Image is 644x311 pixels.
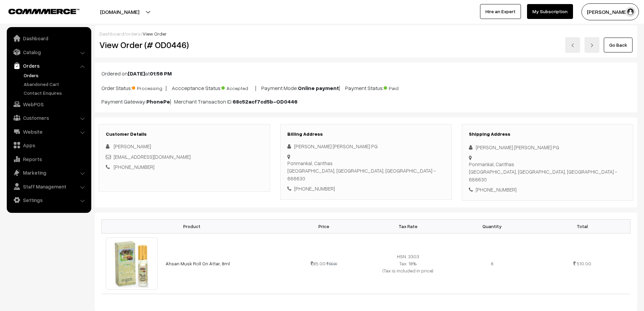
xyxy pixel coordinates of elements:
a: Customers [8,112,89,124]
b: PhonePe [146,98,170,105]
th: Total [534,219,630,233]
div: [PERSON_NAME] [PERSON_NAME] PG [469,143,626,151]
a: [PHONE_NUMBER] [114,164,154,170]
th: Product [102,219,282,233]
b: [DATE] [128,70,145,77]
h3: Billing Address [287,131,445,137]
b: Online payment [298,85,339,91]
a: Abandoned Cart [22,81,89,88]
a: Hire an Expert [480,4,521,19]
button: [PERSON_NAME] D [581,3,639,20]
strike: 130.00 [327,262,337,266]
b: 68c52acf7cd5b-OD0446 [233,98,297,105]
h2: View Order (# OD0446) [99,40,270,50]
h3: Shipping Address [469,131,626,137]
a: Orders [8,60,89,72]
span: Paid [384,83,418,92]
a: [EMAIL_ADDRESS][DOMAIN_NAME] [114,154,191,160]
img: Ahsan_orginal_musk_8ml-600x600.jpg [106,238,158,290]
a: Settings [8,194,89,206]
a: Apps [8,139,89,151]
th: Price [282,219,366,233]
a: Staff Management [8,180,89,193]
p: Order Status: | Accceptance Status: | Payment Mode: | Payment Status: [101,83,630,92]
span: Processing [132,83,166,92]
img: right-arrow.png [590,43,594,47]
b: 01:56 PM [150,70,172,77]
img: user [625,7,636,17]
a: Dashboard [8,32,89,44]
p: Payment Gateway: | Merchant Transaction ID: [101,97,630,106]
span: HSN: 3303 Tax: 18% (Tax is included in price) [383,253,433,273]
h3: Customer Details [106,131,263,137]
a: Contact Enquires [22,89,89,96]
img: left-arrow.png [571,43,575,47]
span: [PERSON_NAME] [114,143,151,149]
div: [PHONE_NUMBER] [287,185,445,193]
a: orders [126,31,141,37]
div: Ponmankal, Carithas [GEOGRAPHIC_DATA], [GEOGRAPHIC_DATA], [GEOGRAPHIC_DATA] - 686630 [287,159,445,182]
span: 6 [491,261,494,266]
div: / / [99,30,633,37]
p: Ordered on at [101,69,630,77]
a: Orders [22,72,89,79]
div: [PERSON_NAME] [PERSON_NAME] PG [287,142,445,150]
button: [DOMAIN_NAME] [76,3,163,20]
a: COMMMERCE [8,7,68,15]
a: Marketing [8,166,89,179]
a: WebPOS [8,98,89,110]
a: Catalog [8,46,89,58]
div: Ponmankal, Carithas [GEOGRAPHIC_DATA], [GEOGRAPHIC_DATA], [GEOGRAPHIC_DATA] - 686630 [469,160,626,183]
th: Quantity [450,219,534,233]
span: View Order [143,31,167,37]
span: Accepted [221,83,255,92]
a: Ahsan Musk Roll On Attar, 8ml [166,261,230,266]
img: COMMMERCE [8,9,79,14]
a: Dashboard [99,31,124,37]
div: [PHONE_NUMBER] [469,186,626,194]
th: Tax Rate [366,219,450,233]
span: 510.00 [577,261,591,266]
a: My Subscription [527,4,573,19]
a: Go Back [604,38,633,52]
a: Reports [8,153,89,165]
span: 85.00 [311,261,326,266]
a: Website [8,126,89,138]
